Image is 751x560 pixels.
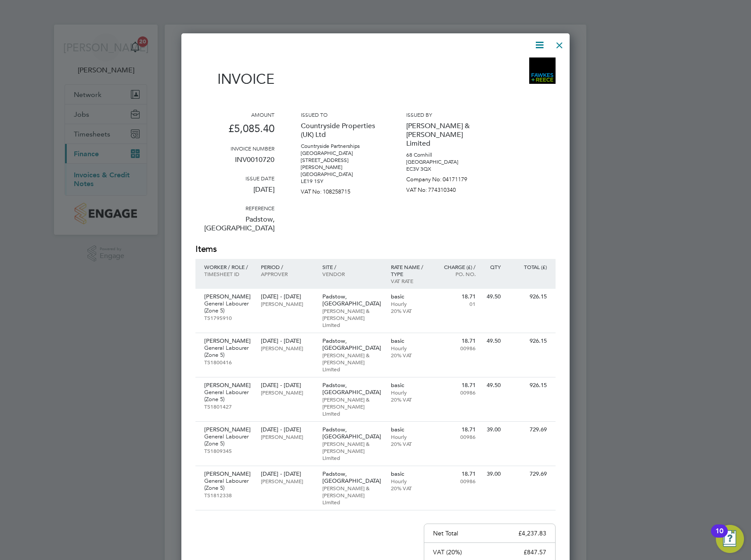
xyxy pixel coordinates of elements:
[437,337,476,345] p: 18.71
[391,477,429,485] p: Hourly
[391,389,429,396] p: Hourly
[509,470,547,477] p: 729.69
[509,337,547,345] p: 926.15
[518,529,546,537] p: £4,237.83
[437,433,476,440] p: 00986
[391,396,429,403] p: 20% VAT
[391,485,429,492] p: 20% VAT
[195,205,274,212] h3: Reference
[301,171,380,178] p: [GEOGRAPHIC_DATA]
[391,440,429,447] p: 20% VAT
[437,426,476,433] p: 18.71
[716,525,744,553] button: Open Resource Center, 10 new notifications
[195,145,274,152] h3: Invoice number
[391,300,429,307] p: Hourly
[484,337,501,345] p: 49.50
[437,389,476,396] p: 00986
[406,111,485,118] h3: Issued by
[261,389,313,396] p: [PERSON_NAME]
[204,382,252,389] p: [PERSON_NAME]
[391,470,429,477] p: basic
[301,118,380,143] p: Countryside Properties (UK) Ltd
[391,345,429,352] p: Hourly
[261,470,313,477] p: [DATE] - [DATE]
[195,111,274,118] h3: Amount
[433,529,458,537] p: Net Total
[391,426,429,433] p: basic
[715,531,723,542] div: 10
[301,111,380,118] h3: Issued to
[391,337,429,345] p: basic
[406,172,485,183] p: Company No: 04171179
[204,492,252,499] p: TS1812338
[195,71,274,87] h1: Invoice
[322,426,382,440] p: Padstow, [GEOGRAPHIC_DATA]
[301,143,380,157] p: Countryside Partnerships [GEOGRAPHIC_DATA]
[509,426,547,433] p: 729.69
[509,382,547,389] p: 926.15
[322,440,382,461] p: [PERSON_NAME] & [PERSON_NAME] Limited
[437,382,476,389] p: 18.71
[322,396,382,417] p: [PERSON_NAME] & [PERSON_NAME] Limited
[529,57,556,84] img: bromak-logo-remittance.png
[406,183,485,194] p: VAT No: 774310340
[484,293,501,300] p: 49.50
[437,470,476,477] p: 18.71
[322,337,382,352] p: Padstow, [GEOGRAPHIC_DATA]
[301,185,380,195] p: VAT No: 108258715
[195,175,274,182] h3: Issue date
[261,382,313,389] p: [DATE] - [DATE]
[301,178,380,185] p: LE19 1SY
[195,182,274,205] p: [DATE]
[204,470,252,477] p: [PERSON_NAME]
[204,477,252,492] p: General Labourer (Zone 5)
[204,270,252,277] p: Timesheet ID
[433,548,462,556] p: VAT (20%)
[261,270,313,277] p: Approver
[391,307,429,314] p: 20% VAT
[261,426,313,433] p: [DATE] - [DATE]
[261,433,313,440] p: [PERSON_NAME]
[204,403,252,410] p: TS1801427
[391,382,429,389] p: basic
[204,314,252,321] p: TS1795910
[322,382,382,396] p: Padstow, [GEOGRAPHIC_DATA]
[204,345,252,359] p: General Labourer (Zone 5)
[204,263,252,270] p: Worker / Role /
[261,263,313,270] p: Period /
[437,300,476,307] p: 01
[391,263,429,277] p: Rate name / type
[322,485,382,506] p: [PERSON_NAME] & [PERSON_NAME] Limited
[261,293,313,300] p: [DATE] - [DATE]
[204,433,252,447] p: General Labourer (Zone 5)
[437,345,476,352] p: 00986
[204,300,252,314] p: General Labourer (Zone 5)
[524,548,546,556] p: £847.57
[509,293,547,300] p: 926.15
[322,470,382,485] p: Padstow, [GEOGRAPHIC_DATA]
[391,433,429,440] p: Hourly
[261,337,313,345] p: [DATE] - [DATE]
[204,447,252,454] p: TS1809345
[406,165,485,172] p: EC3V 3QX
[322,352,382,373] p: [PERSON_NAME] & [PERSON_NAME] Limited
[406,118,485,151] p: [PERSON_NAME] & [PERSON_NAME] Limited
[391,293,429,300] p: basic
[322,263,382,270] p: Site /
[509,263,547,270] p: Total (£)
[437,270,476,277] p: Po. No.
[204,359,252,366] p: TS1800416
[204,293,252,300] p: [PERSON_NAME]
[406,151,485,158] p: 68 Cornhill
[195,152,274,175] p: INV0010720
[322,307,382,328] p: [PERSON_NAME] & [PERSON_NAME] Limited
[437,477,476,485] p: 00986
[261,300,313,307] p: [PERSON_NAME]
[484,263,501,270] p: QTY
[391,352,429,359] p: 20% VAT
[195,212,274,243] p: Padstow, [GEOGRAPHIC_DATA]
[204,337,252,345] p: [PERSON_NAME]
[437,263,476,270] p: Charge (£) /
[484,382,501,389] p: 49.50
[204,389,252,403] p: General Labourer (Zone 5)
